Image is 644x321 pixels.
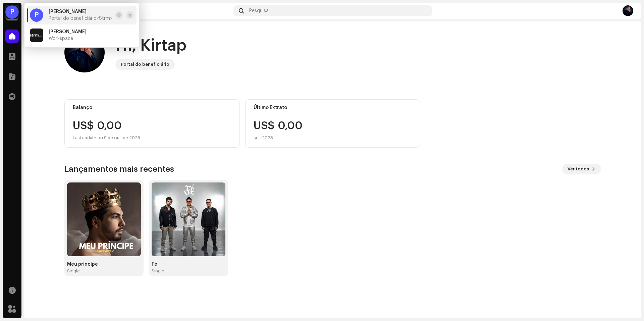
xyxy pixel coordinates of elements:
[73,105,231,110] div: Balanço
[30,29,43,42] img: 408b884b-546b-4518-8448-1008f9c76b02
[115,35,186,56] div: Hi, Kirtap
[245,99,421,148] re-o-card-value: Último Extrato
[67,268,80,274] div: Single
[623,5,633,16] img: 4780089d-d1bc-462c-aae6-dedd32276044
[562,164,601,174] button: Ver todos
[568,162,589,176] span: Ver todos
[152,268,164,274] div: Single
[249,8,269,13] span: Pesquisa
[30,8,43,22] div: P
[152,262,225,267] div: Fé
[254,134,273,142] div: set. 2025
[121,60,169,68] div: Portal do beneficiário
[49,29,87,35] span: Bruno
[5,5,19,19] div: P
[49,36,73,41] span: Workspace
[152,182,225,256] img: d0fde11e-f65b-4c00-93b8-2081398370ea
[97,16,112,21] span: <Strm>
[64,164,174,174] h3: Lançamentos mais recentes
[73,134,231,142] div: Last update on 9 de out. de 2025
[64,32,105,72] img: 4780089d-d1bc-462c-aae6-dedd32276044
[67,262,141,267] div: Meu príncipe
[49,16,112,21] span: Portal do beneficiário <Strm>
[64,99,240,148] re-o-card-value: Balanço
[254,105,412,110] div: Último Extrato
[67,182,141,256] img: 04978e51-f805-4e81-863f-cebaf0ee9e8f
[49,9,87,14] span: Patrick César Moreira dos Reis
